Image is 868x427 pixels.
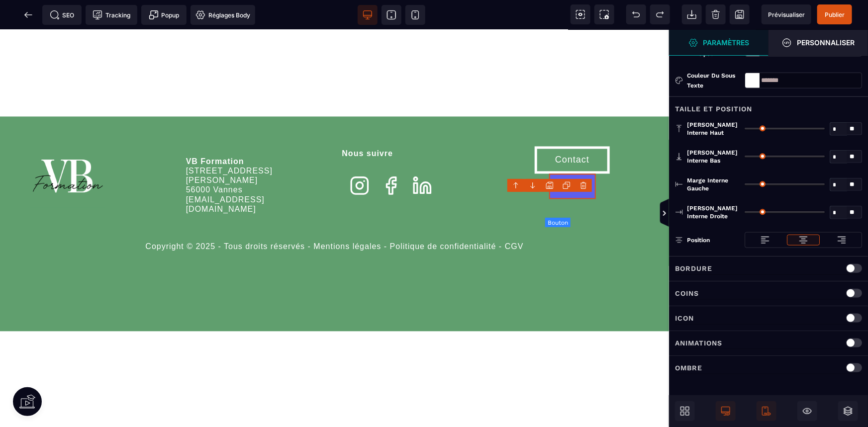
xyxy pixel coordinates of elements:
span: Copyright © 2025 - Tous droits réservés - Mentions légales - Politique de confidentialité - CGV [145,212,523,221]
span: Tracking [93,10,130,20]
p: Position [675,235,710,245]
span: Importer [682,4,702,24]
strong: Personnaliser [797,39,855,46]
b: Nous suivre [342,119,393,128]
span: Réglages Body [195,10,250,20]
p: Bordure [675,262,712,274]
strong: Paramètres [703,39,750,46]
span: [PERSON_NAME] interne bas [687,149,740,165]
span: Défaire [626,4,646,24]
span: Popup [149,10,180,20]
span: Ouvrir le gestionnaire de styles [769,30,868,56]
span: Favicon [191,5,255,25]
p: Animations [675,337,722,349]
span: Aperçu [762,4,811,24]
span: Afficher le mobile [757,401,776,421]
span: Afficher le desktop [716,401,736,421]
span: Code de suivi [86,5,137,25]
span: Marge interne gauche [687,176,740,192]
span: [STREET_ADDRESS][PERSON_NAME] [186,137,273,155]
button: Valider [549,144,596,169]
span: Métadata SEO [42,5,82,25]
span: Créer une alerte modale [141,5,187,25]
img: loading [760,235,770,245]
img: loading [837,235,847,245]
span: Prévisualiser [768,11,805,18]
span: Masquer le bloc [797,401,817,421]
p: Ombre [675,362,702,374]
span: Rétablir [650,4,670,24]
button: Contact [535,116,610,144]
span: Ouvrir les calques [838,401,858,421]
div: Taille et position [669,96,868,115]
span: Voir les composants [571,4,590,24]
span: Nettoyage [706,4,726,24]
span: Voir tablette [382,5,401,25]
span: [EMAIL_ADDRESS][DOMAIN_NAME] [186,166,265,183]
span: [PERSON_NAME] interne droite [687,204,740,220]
p: Coins [675,287,699,299]
span: Ouvrir le gestionnaire de styles [669,30,769,56]
span: Retour [18,5,38,25]
span: Capture d'écran [594,4,614,24]
img: loading [798,235,808,245]
div: Couleur du sous texte [687,71,740,90]
span: Voir bureau [358,5,378,25]
img: 86a4aa658127570b91344bfc39bbf4eb_Blanc_sur_fond_vert.png [30,116,106,177]
b: VB Formation [186,127,244,136]
span: Enregistrer le contenu [817,4,852,24]
span: Voir mobile [405,5,425,25]
span: Ouvrir les blocs [675,401,695,421]
span: Afficher les vues [669,199,679,229]
p: Icon [675,312,694,324]
span: 56000 Vannes [186,156,243,164]
span: Publier [825,11,845,18]
span: [PERSON_NAME] interne haut [687,121,740,137]
span: Enregistrer [730,4,750,24]
span: SEO [50,10,75,20]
